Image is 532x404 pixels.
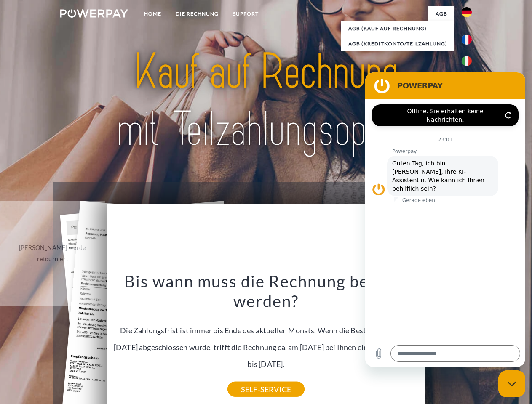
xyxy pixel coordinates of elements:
[60,9,128,18] img: logo-powerpay-white.svg
[498,370,525,397] iframe: Schaltfläche zum Öffnen des Messaging-Fensters; Konversation läuft
[462,7,472,17] img: de
[112,271,420,389] div: Die Zahlungsfrist ist immer bis Ende des aktuellen Monats. Wenn die Bestellung z.B. am [DATE] abg...
[462,35,472,45] img: fr
[341,36,454,51] a: AGB (Kreditkonto/Teilzahlung)
[112,271,420,311] h3: Bis wann muss die Rechnung bezahlt werden?
[226,6,266,21] a: SUPPORT
[462,56,472,66] img: it
[428,6,454,21] a: agb
[80,40,452,161] img: title-powerpay_de.svg
[365,72,525,367] iframe: Messaging-Fenster
[341,21,454,36] a: AGB (Kauf auf Rechnung)
[227,382,305,397] a: SELF-SERVICE
[5,242,100,265] div: [PERSON_NAME] wurde retourniert
[137,6,168,21] a: Home
[168,6,226,21] a: DIE RECHNUNG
